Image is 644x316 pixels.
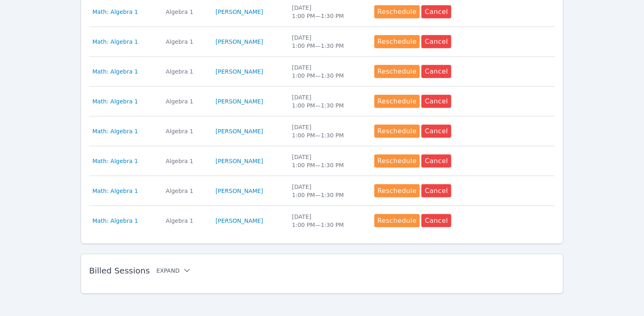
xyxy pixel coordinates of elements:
[374,35,420,48] button: Reschedule
[374,5,420,18] button: Reschedule
[421,214,451,227] button: Cancel
[216,187,263,195] a: [PERSON_NAME]
[421,184,451,197] button: Cancel
[374,155,420,168] button: Reschedule
[166,97,206,105] div: Algebra 1
[166,157,206,165] div: Algebra 1
[166,67,206,76] div: Algebra 1
[421,5,451,18] button: Cancel
[92,217,138,225] a: Math: Algebra 1
[92,38,138,46] a: Math: Algebra 1
[292,4,365,20] div: [DATE] 1:00 PM — 1:30 PM
[374,65,420,78] button: Reschedule
[216,67,263,76] a: [PERSON_NAME]
[166,217,206,225] div: Algebra 1
[292,63,365,80] div: [DATE] 1:00 PM — 1:30 PM
[89,206,555,235] tr: Math: Algebra 1Algebra 1[PERSON_NAME][DATE]1:00 PM—1:30 PMRescheduleCancel
[92,157,138,165] a: Math: Algebra 1
[92,8,138,16] a: Math: Algebra 1
[166,187,206,195] div: Algebra 1
[166,8,206,16] div: Algebra 1
[89,117,555,146] tr: Math: Algebra 1Algebra 1[PERSON_NAME][DATE]1:00 PM—1:30 PMRescheduleCancel
[89,27,555,57] tr: Math: Algebra 1Algebra 1[PERSON_NAME][DATE]1:00 PM—1:30 PMRescheduleCancel
[216,217,263,225] a: [PERSON_NAME]
[216,157,263,165] a: [PERSON_NAME]
[292,34,365,50] div: [DATE] 1:00 PM — 1:30 PM
[92,187,138,195] a: Math: Algebra 1
[292,123,365,139] div: [DATE] 1:00 PM — 1:30 PM
[89,176,555,206] tr: Math: Algebra 1Algebra 1[PERSON_NAME][DATE]1:00 PM—1:30 PMRescheduleCancel
[166,127,206,135] div: Algebra 1
[216,127,263,135] a: [PERSON_NAME]
[216,38,263,46] a: [PERSON_NAME]
[166,38,206,46] div: Algebra 1
[292,183,365,199] div: [DATE] 1:00 PM — 1:30 PM
[89,87,555,117] tr: Math: Algebra 1Algebra 1[PERSON_NAME][DATE]1:00 PM—1:30 PMRescheduleCancel
[89,57,555,87] tr: Math: Algebra 1Algebra 1[PERSON_NAME][DATE]1:00 PM—1:30 PMRescheduleCancel
[92,127,138,135] a: Math: Algebra 1
[292,153,365,169] div: [DATE] 1:00 PM — 1:30 PM
[89,266,150,276] span: Billed Sessions
[92,67,138,76] a: Math: Algebra 1
[216,8,263,16] a: [PERSON_NAME]
[216,97,263,105] a: [PERSON_NAME]
[421,125,451,138] button: Cancel
[374,125,420,138] button: Reschedule
[374,184,420,197] button: Reschedule
[374,95,420,108] button: Reschedule
[374,214,420,227] button: Reschedule
[292,213,365,229] div: [DATE] 1:00 PM — 1:30 PM
[421,35,451,48] button: Cancel
[292,93,365,110] div: [DATE] 1:00 PM — 1:30 PM
[92,97,138,105] a: Math: Algebra 1
[421,95,451,108] button: Cancel
[421,155,451,168] button: Cancel
[421,65,451,78] button: Cancel
[89,146,555,176] tr: Math: Algebra 1Algebra 1[PERSON_NAME][DATE]1:00 PM—1:30 PMRescheduleCancel
[156,267,191,275] button: Expand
